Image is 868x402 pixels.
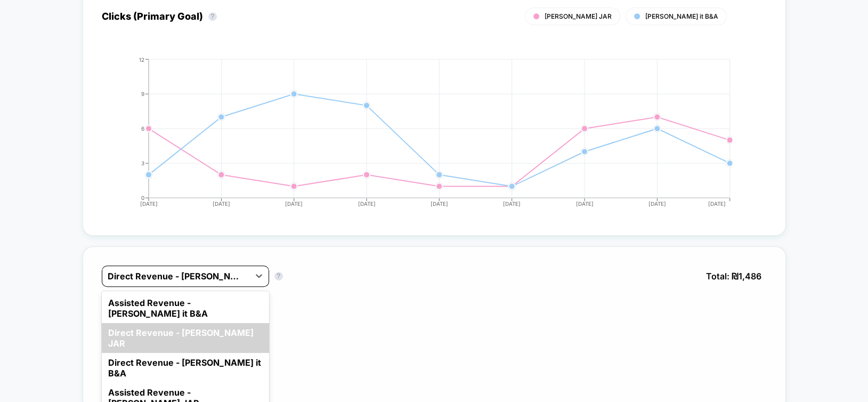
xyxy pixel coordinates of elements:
span: [PERSON_NAME] JAR [545,12,612,20]
tspan: [DATE] [708,200,726,207]
tspan: [DATE] [140,200,158,207]
tspan: [DATE] [648,200,666,207]
tspan: 6 [141,125,144,131]
tspan: [DATE] [431,200,448,207]
span: Total: ₪ 1,486 [701,266,767,287]
div: Assisted Revenue - [PERSON_NAME] it B&A [102,293,269,323]
tspan: 12 [139,56,144,62]
button: ? [274,272,283,280]
tspan: [DATE] [358,200,376,207]
tspan: [DATE] [213,200,230,207]
tspan: [DATE] [576,200,594,207]
tspan: 3 [141,159,144,166]
tspan: 0 [141,194,144,200]
tspan: [DATE] [503,200,521,207]
div: Direct Revenue - [PERSON_NAME] JAR [102,323,269,353]
button: ? [208,12,217,21]
div: Direct Revenue - [PERSON_NAME] it B&A [102,353,269,383]
div: CLICKS [91,57,756,216]
tspan: 9 [141,90,144,97]
tspan: [DATE] [285,200,303,207]
span: [PERSON_NAME] it B&A [645,12,718,20]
